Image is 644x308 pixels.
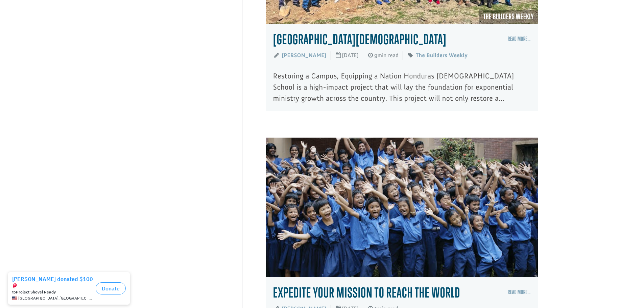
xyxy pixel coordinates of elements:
[273,31,447,47] a: [GEOGRAPHIC_DATA][DEMOGRAPHIC_DATA]
[479,10,538,24] a: The Builders Weekly
[273,70,531,104] p: Restoring a Campus, Equipping a Nation Honduras [DEMOGRAPHIC_DATA] School is a high-impact projec...
[12,14,18,20] img: emoji balloon
[96,14,126,26] button: Donate
[12,21,93,26] div: to
[508,289,531,295] a: Read More…
[416,52,468,59] a: The Builders Weekly
[12,27,17,32] img: US.png
[282,52,327,59] a: [PERSON_NAME]
[273,284,460,301] a: Expedite Your Mission to Reach the World
[363,47,403,64] span: 9min read
[508,35,531,42] a: Read More…
[16,21,56,26] strong: Project Shovel Ready
[331,47,363,64] span: [DATE]
[12,7,93,20] div: [PERSON_NAME] donated $100
[18,27,93,32] span: [GEOGRAPHIC_DATA] , [GEOGRAPHIC_DATA]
